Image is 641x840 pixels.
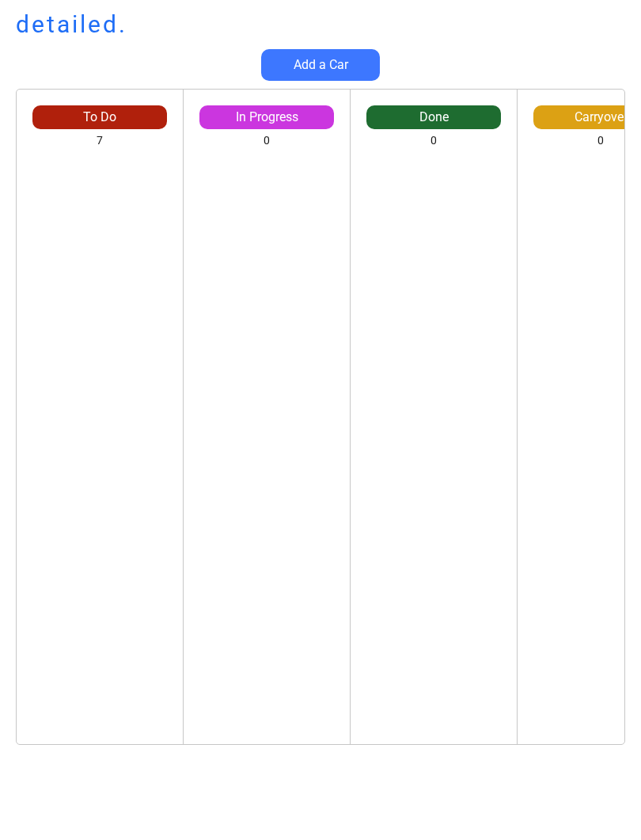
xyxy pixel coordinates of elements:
div: 0 [430,133,437,149]
div: 0 [264,133,270,149]
div: To Do [32,109,167,126]
div: In Progress [199,109,334,126]
div: 0 [597,133,604,149]
button: Add a Car [261,49,380,81]
div: 7 [97,133,103,149]
h1: detailed. [16,8,127,41]
div: Done [366,109,501,126]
